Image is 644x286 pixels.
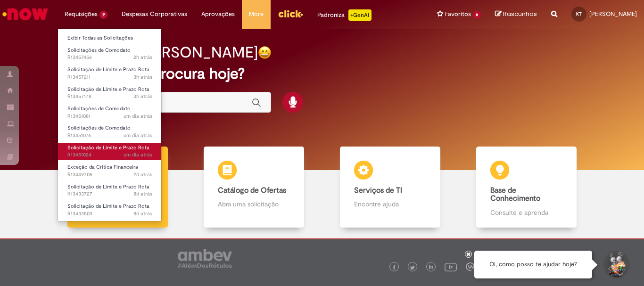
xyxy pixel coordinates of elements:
span: Solicitação de Limite e Prazo Rota [67,203,149,210]
span: Aprovações [201,9,235,19]
span: Solicitação de Limite e Prazo Rota [67,86,149,93]
span: 3h atrás [133,93,152,100]
button: Iniciar Conversa de Suporte [602,251,630,279]
span: R13433503 [67,210,152,218]
p: Encontre ajuda [354,199,426,209]
time: 28/08/2025 11:31:26 [133,74,152,81]
time: 27/08/2025 09:33:45 [124,132,152,139]
a: Aberto R13451024 : Solicitação de Limite e Prazo Rota [58,143,162,160]
span: KT [576,11,582,17]
a: Tirar dúvidas Tirar dúvidas com Lupi Assist e Gen Ai [50,147,186,228]
span: 9 [99,11,107,19]
h2: Boa tarde, [PERSON_NAME] [67,44,258,61]
span: 8d atrás [133,210,152,217]
span: More [249,9,264,19]
a: Aberto R13433727 : Solicitação de Limite e Prazo Rota [58,182,162,199]
span: Solicitações de Comodato [67,124,131,131]
span: R13433727 [67,190,152,198]
span: Exceção da Crítica Financeira [67,163,138,171]
img: logo_footer_twitter.png [410,265,415,270]
time: 28/08/2025 11:27:54 [133,93,152,100]
span: um dia atrás [124,113,152,120]
a: Catálogo de Ofertas Abra uma solicitação [186,147,322,228]
b: Base de Conhecimento [490,186,540,204]
span: R13451081 [67,113,152,120]
a: Base de Conhecimento Consulte e aprenda [458,147,594,228]
img: logo_footer_ambev_rotulo_gray.png [178,249,232,268]
div: Padroniza [317,9,372,21]
span: [PERSON_NAME] [589,10,637,18]
a: Aberto R13451076 : Solicitações de Comodato [58,123,162,140]
time: 27/08/2025 09:34:25 [124,113,152,120]
b: Serviços de TI [354,186,402,195]
img: logo_footer_workplace.png [466,262,474,271]
time: 27/08/2025 09:28:08 [124,151,152,158]
span: R13457456 [67,54,152,61]
a: Rascunhos [495,10,537,19]
span: Solicitações de Comodato [67,105,131,112]
span: um dia atrás [124,151,152,158]
span: R13451024 [67,151,152,159]
span: Despesas Corporativas [122,9,187,19]
span: Solicitações de Comodato [67,47,131,54]
span: R13457211 [67,74,152,81]
div: Oi, como posso te ajudar hoje? [474,251,592,278]
span: 3h atrás [133,74,152,81]
a: Serviços de TI Encontre ajuda [322,147,458,228]
span: 8d atrás [133,190,152,197]
span: Favoritos [445,9,471,19]
a: Aberto R13449705 : Exceção da Crítica Financeira [58,162,162,180]
p: +GenAi [348,9,372,21]
span: R13457178 [67,93,152,100]
a: Aberto R13457456 : Solicitações de Comodato [58,45,162,63]
a: Exibir Todas as Solicitações [58,33,162,43]
p: Abra uma solicitação [218,199,289,209]
time: 26/08/2025 16:51:22 [133,171,152,178]
time: 20/08/2025 16:31:20 [133,210,152,217]
img: logo_footer_linkedin.png [429,265,434,270]
img: ServiceNow [1,5,50,24]
span: R13451076 [67,132,152,139]
span: 6 [473,11,481,19]
span: Solicitação de Limite e Prazo Rota [67,66,149,73]
time: 20/08/2025 17:05:34 [133,190,152,197]
img: happy-face.png [258,46,272,59]
img: logo_footer_facebook.png [392,265,396,270]
span: um dia atrás [124,132,152,139]
img: logo_footer_youtube.png [445,261,457,273]
span: Rascunhos [503,9,537,18]
h2: O que você procura hoje? [67,65,577,82]
time: 28/08/2025 12:00:20 [133,54,152,61]
span: Solicitação de Limite e Prazo Rota [67,144,149,151]
span: Requisições [65,9,98,19]
a: Aberto R13457178 : Solicitação de Limite e Prazo Rota [58,84,162,102]
span: Solicitação de Limite e Prazo Rota [67,183,149,190]
p: Consulte e aprenda [490,208,562,217]
a: Aberto R13433503 : Solicitação de Limite e Prazo Rota [58,201,162,219]
span: R13449705 [67,171,152,179]
span: 2h atrás [133,54,152,61]
span: 2d atrás [133,171,152,178]
a: Aberto R13451081 : Solicitações de Comodato [58,104,162,121]
img: click_logo_yellow_360x200.png [278,7,303,21]
a: Aberto R13457211 : Solicitação de Limite e Prazo Rota [58,65,162,82]
b: Catálogo de Ofertas [218,186,286,195]
ul: Requisições [58,28,162,221]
